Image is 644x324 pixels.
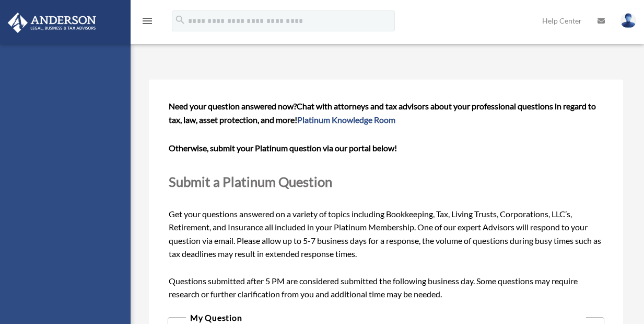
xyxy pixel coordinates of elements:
[174,14,186,26] i: search
[169,101,596,125] span: Chat with attorneys and tax advisors about your professional questions in regard to tax, law, ass...
[169,174,332,189] span: Submit a Platinum Question
[141,18,154,27] a: menu
[141,15,154,27] i: menu
[620,13,636,28] img: User Pic
[169,143,397,153] b: Otherwise, submit your Platinum question via our portal below!
[297,115,395,125] a: Platinum Knowledge Room
[169,101,297,111] span: Need your question answered now?
[5,13,99,33] img: Anderson Advisors Platinum Portal
[169,101,603,299] span: Get your questions answered on a variety of topics including Bookkeeping, Tax, Living Trusts, Cor...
